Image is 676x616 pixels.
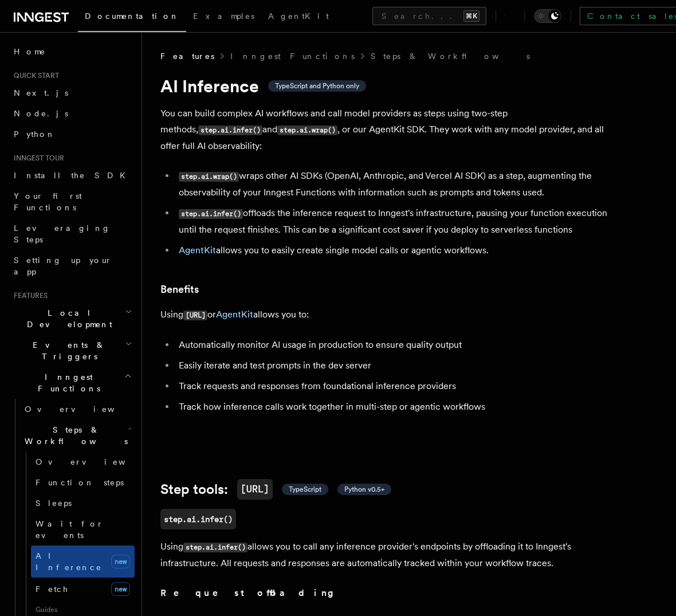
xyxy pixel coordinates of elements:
span: Overview [25,405,143,414]
a: Overview [20,399,135,419]
span: AgentKit [268,11,329,21]
span: Inngest Functions [9,371,124,394]
span: Documentation [85,11,179,21]
a: Leveraging Steps [9,218,135,250]
a: AI Inferencenew [31,546,135,578]
h1: AI Inference [160,76,619,96]
li: Easily iterate and test prompts in the dev server [175,358,619,374]
p: Using or allows you to: [160,307,619,323]
span: TypeScript and Python only [275,81,359,91]
a: Benefits [160,281,199,297]
code: step.ai.wrap() [179,172,239,182]
kbd: ⌘K [463,10,480,22]
span: AI Inference [36,551,102,572]
a: Wait for events [31,513,135,546]
button: Search...⌘K [372,7,486,25]
code: step.ai.infer() [179,209,243,219]
a: Steps & Workflows [371,50,530,62]
span: Next.js [14,88,68,97]
a: Your first Functions [9,186,135,218]
span: Your first Functions [14,191,82,212]
button: Toggle dark mode [534,9,561,23]
code: [URL] [183,311,207,320]
span: Setting up your app [14,256,112,276]
li: allows you to easily create single model calls or agentic workflows. [175,242,619,258]
span: Leveraging Steps [14,223,111,244]
a: AgentKit [216,309,253,320]
span: Node.js [14,109,68,118]
button: Events & Triggers [9,335,135,367]
a: Python [9,124,135,144]
a: Inngest Functions [230,50,355,62]
span: TypeScript [289,485,321,494]
a: Function steps [31,472,135,493]
p: You can build complex AI workflows and call model providers as steps using two-step methods, and ... [160,105,619,154]
span: Sleeps [36,499,72,508]
span: Python v0.5+ [344,485,384,494]
span: Steps & Workflows [20,424,128,447]
span: Wait for events [36,519,104,540]
span: new [111,555,130,568]
p: Using allows you to call any inference provider's endpoints by offloading it to Inngest's infrast... [160,539,619,571]
span: Features [160,50,214,62]
span: Quick start [9,71,59,80]
span: Overview [36,457,154,466]
code: [URL] [237,479,273,500]
code: step.ai.wrap() [277,125,337,135]
code: step.ai.infer() [183,543,247,552]
button: Steps & Workflows [20,419,135,452]
span: Function steps [36,478,124,487]
a: Next.js [9,83,135,103]
a: AgentKit [179,245,216,256]
span: Events & Triggers [9,339,125,362]
a: Sleeps [31,493,135,513]
li: offloads the inference request to Inngest's infrastructure, pausing your function execution until... [175,205,619,238]
li: wraps other AI SDKs (OpenAI, Anthropic, and Vercel AI SDK) as a step, augmenting the observabilit... [175,168,619,201]
li: Automatically monitor AI usage in production to ensure quality output [175,337,619,353]
span: Features [9,291,48,300]
span: Home [14,46,46,57]
a: Documentation [78,3,186,32]
a: Node.js [9,103,135,124]
li: Track requests and responses from foundational inference providers [175,378,619,394]
a: Install the SDK [9,165,135,186]
button: Local Development [9,303,135,335]
a: Overview [31,452,135,472]
li: Track how inference calls work together in multi-step or agentic workflows [175,399,619,415]
a: AgentKit [261,3,336,31]
span: Install the SDK [14,171,132,180]
button: Inngest Functions [9,367,135,399]
a: step.ai.infer() [160,509,236,529]
span: Examples [193,11,254,21]
a: Examples [186,3,261,31]
span: new [111,582,130,596]
span: Local Development [9,307,125,330]
span: Python [14,130,56,139]
span: Inngest tour [9,154,64,163]
a: Step tools:[URL] TypeScript Python v0.5+ [160,479,391,500]
a: Setting up your app [9,250,135,282]
span: Fetch [36,584,69,594]
code: step.ai.infer() [198,125,262,135]
a: Home [9,41,135,62]
strong: Request offloading [160,587,342,598]
a: Fetchnew [31,578,135,601]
